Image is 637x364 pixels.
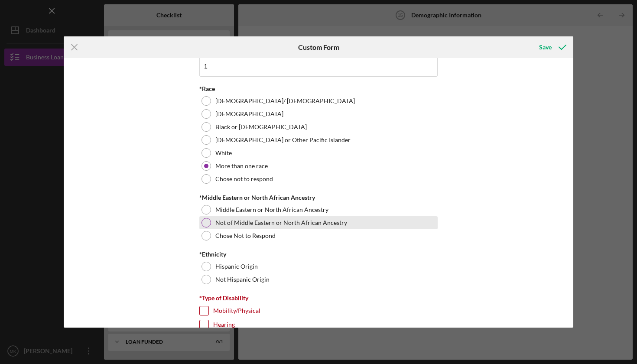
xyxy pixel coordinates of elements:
[298,43,339,51] h6: Custom Form
[215,206,328,213] label: Middle Eastern or North African Ancestry
[215,123,307,130] label: Black or [DEMOGRAPHIC_DATA]
[215,110,283,117] label: [DEMOGRAPHIC_DATA]
[215,97,355,104] label: [DEMOGRAPHIC_DATA]/ [DEMOGRAPHIC_DATA]
[213,320,235,329] label: Hearing
[215,276,270,283] label: Not Hispanic Origin
[215,219,347,226] label: Not of Middle Eastern or North African Ancestry
[215,136,351,143] label: [DEMOGRAPHIC_DATA] or Other Pacific Islander
[215,162,268,169] label: More than one race
[215,263,258,270] label: Hispanic Origin
[530,39,573,56] button: Save
[199,295,438,302] div: *Type of Disability
[199,194,438,201] div: *Middle Eastern or North African Ancestry
[539,39,552,56] div: Save
[213,306,260,315] label: Mobility/Physical
[199,251,438,258] div: *Ethnicity
[215,232,276,239] label: Chose Not to Respond
[215,175,273,182] label: Chose not to respond
[199,85,438,92] div: *Race
[215,149,232,156] label: White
